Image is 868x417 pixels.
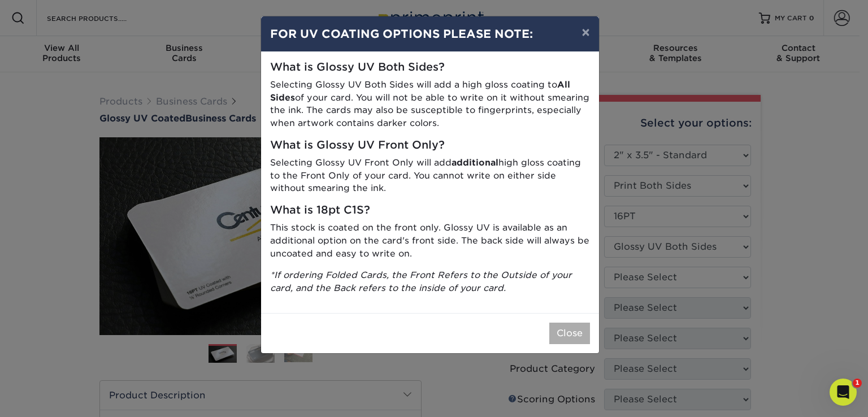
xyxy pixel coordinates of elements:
[270,79,590,130] p: Selecting Glossy UV Both Sides will add a high gloss coating to of your card. You will not be abl...
[452,157,498,168] strong: additional
[270,157,590,195] p: Selecting Glossy UV Front Only will add high gloss coating to the Front Only of your card. You ca...
[270,221,590,260] p: This stock is coated on the front only. Glossy UV is available as an additional option on the car...
[270,25,590,42] h4: FOR UV COATING OPTIONS PLEASE NOTE:
[853,379,862,388] span: 1
[270,79,570,103] strong: All Sides
[549,323,590,344] button: Close
[270,204,590,217] h5: What is 18pt C1S?
[270,139,590,152] h5: What is Glossy UV Front Only?
[270,270,572,293] i: *If ordering Folded Cards, the Front Refers to the Outside of your card, and the Back refers to t...
[572,16,598,48] button: ×
[830,379,857,406] iframe: Intercom live chat
[270,61,590,74] h5: What is Glossy UV Both Sides?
